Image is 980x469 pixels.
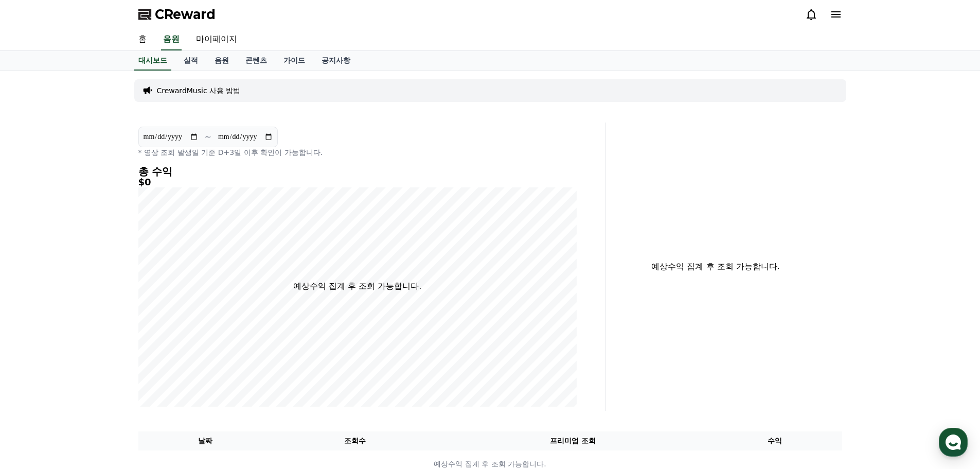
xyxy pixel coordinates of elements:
a: 공지사항 [313,51,359,71]
a: 가이드 [275,51,313,71]
th: 프리미엄 조회 [438,431,708,450]
h4: 총 수익 [138,166,577,177]
a: 음원 [206,51,237,71]
p: 예상수익 집계 후 조회 가능합니다. [614,260,817,273]
a: 실적 [175,51,206,71]
a: 콘텐츠 [237,51,275,71]
p: * 영상 조회 발생일 기준 D+3일 이후 확인이 가능합니다. [138,147,577,158]
p: ~ [205,131,211,143]
a: 마이페이지 [188,29,245,50]
a: 대시보드 [134,51,171,71]
a: 홈 [130,29,155,50]
h5: $0 [138,177,577,187]
span: CReward [155,6,216,23]
th: 수익 [708,431,842,450]
a: 음원 [161,29,182,50]
th: 조회수 [272,431,437,450]
a: CReward [138,6,216,23]
p: 예상수익 집계 후 조회 가능합니다. [293,280,421,292]
a: CrewardMusic 사용 방법 [157,85,241,96]
th: 날짜 [138,431,273,450]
